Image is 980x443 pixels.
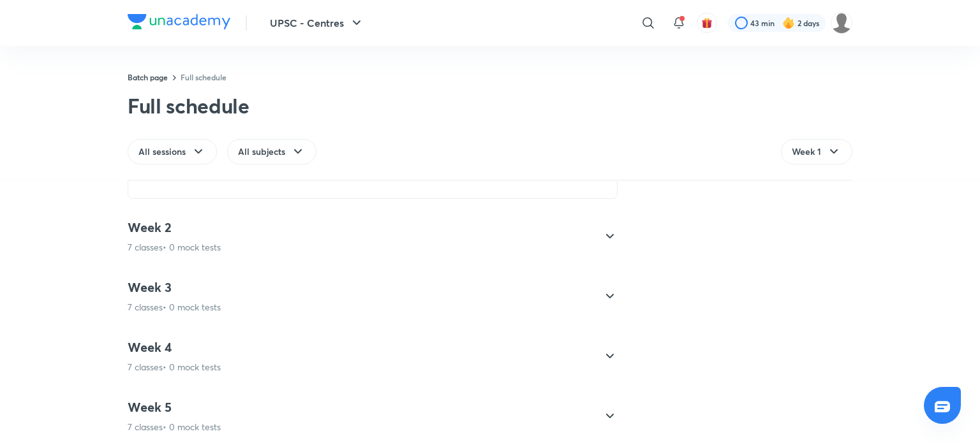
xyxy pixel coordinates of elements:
[697,13,717,33] button: avatar
[128,241,221,254] p: 7 classes • 0 mock tests
[128,421,221,433] p: 7 classes • 0 mock tests
[831,12,852,34] img: Ansari Suleman Jalilahmad
[128,93,249,119] div: Full schedule
[128,361,221,374] p: 7 classes • 0 mock tests
[138,145,186,158] span: All sessions
[181,72,226,82] a: Full schedule
[238,145,285,158] span: All subjects
[701,17,713,29] img: avatar
[117,399,618,433] div: Week 57 classes• 0 mock tests
[128,14,230,29] img: Company Logo
[128,279,221,296] h4: Week 3
[117,339,618,374] div: Week 47 classes• 0 mock tests
[262,10,372,36] button: UPSC - Centres
[128,14,230,33] a: Company Logo
[128,72,168,82] a: Batch page
[128,339,221,356] h4: Week 4
[117,279,618,314] div: Week 37 classes• 0 mock tests
[117,219,618,254] div: Week 27 classes• 0 mock tests
[782,17,795,29] img: streak
[128,399,221,416] h4: Week 5
[792,145,821,158] span: Week 1
[128,301,221,314] p: 7 classes • 0 mock tests
[128,219,221,236] h4: Week 2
